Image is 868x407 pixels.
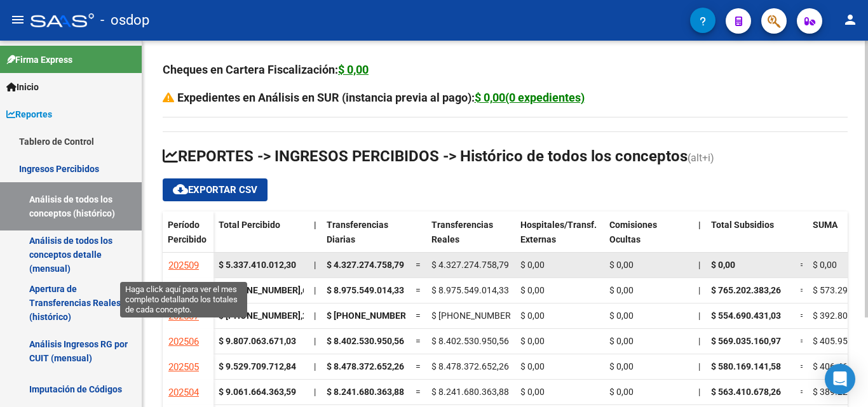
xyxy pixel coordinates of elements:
span: = [416,336,421,346]
datatable-header-cell: Hospitales/Transf. Externas [515,211,604,265]
span: $ 8.241.680.363,88 [327,387,404,397]
span: = [416,285,421,295]
strong: $ 9.061.664.363,59 [219,387,296,397]
span: 202505 [168,361,199,373]
span: (alt+i) [688,152,714,164]
span: | [314,361,316,371]
datatable-header-cell: Período Percibido [163,211,214,265]
span: $ 569.035.160,97 [711,336,781,346]
div: $ 0,00 [338,61,369,79]
button: Exportar CSV [163,178,268,201]
span: | [314,220,316,230]
span: $ 8.975.549.014,33 [327,285,404,295]
span: $ 0,00 [711,260,735,270]
span: | [698,361,700,371]
span: 202506 [168,336,199,347]
span: REPORTES -> INGRESOS PERCIBIDOS -> Histórico de todos los conceptos [163,147,688,165]
span: Reportes [6,107,52,121]
datatable-header-cell: Total Subsidios [706,211,795,265]
span: | [314,336,316,346]
span: | [314,260,316,270]
span: Período Percibido [168,220,207,244]
strong: $ [PHONE_NUMBER],67 [219,285,313,295]
span: = [800,285,805,295]
span: $ 8.402.530.950,56 [327,336,404,346]
span: $ 0,00 [609,285,634,295]
span: | [314,310,316,321]
mat-icon: person [843,12,858,27]
span: | [698,387,700,397]
span: | [314,285,316,295]
datatable-header-cell: Transferencias Diarias [322,211,410,265]
span: Transferencias Diarias [327,220,388,244]
span: $ 8.478.372.652,26 [431,361,509,371]
span: 202504 [168,387,199,398]
strong: Expedientes en Análisis en SUR (instancia previa al pago): [177,91,585,104]
div: Open Intercom Messenger [825,364,855,394]
strong: $ [PHONE_NUMBER],22 [219,310,313,321]
mat-icon: menu [10,12,25,27]
mat-icon: cloud_download [173,182,188,197]
span: $ 4.327.274.758,79 [431,260,509,270]
span: 202507 [168,310,199,322]
span: Inicio [6,80,39,94]
span: $ 8.241.680.363,88 [431,387,509,397]
span: $ 0,00 [609,310,634,321]
span: $ [PHONE_NUMBER],42 [431,310,526,321]
span: $ 0,00 [520,361,545,371]
span: = [416,361,421,371]
strong: $ 9.529.709.712,84 [219,361,296,371]
datatable-header-cell: | [693,211,706,265]
span: SUMA [813,220,837,230]
span: - osdop [100,6,149,34]
span: $ [PHONE_NUMBER],42 [327,310,421,321]
span: Firma Express [6,53,72,67]
span: = [416,387,421,397]
span: $ 0,00 [609,387,634,397]
span: | [698,310,700,321]
span: $ 0,00 [520,310,545,321]
span: Hospitales/Transf. Externas [520,220,597,244]
span: | [698,336,700,346]
span: = [416,260,421,270]
strong: $ 9.807.063.671,03 [219,336,296,346]
span: | [698,260,700,270]
span: | [314,387,316,397]
span: = [800,336,805,346]
span: $ 0,00 [609,361,634,371]
span: $ 765.202.383,26 [711,285,781,295]
span: $ 0,00 [813,260,837,270]
span: $ 4.327.274.758,79 [327,260,404,270]
span: $ 0,00 [609,260,634,270]
span: $ 580.169.141,58 [711,361,781,371]
span: = [800,260,805,270]
span: $ 8.975.549.014,33 [431,285,509,295]
span: $ 554.690.431,03 [711,310,781,321]
span: $ 563.410.678,26 [711,387,781,397]
span: | [698,220,701,230]
span: Exportar CSV [173,184,257,196]
span: $ 8.478.372.652,26 [327,361,404,371]
datatable-header-cell: Transferencias Reales [426,211,515,265]
span: $ 8.402.530.950,56 [431,336,509,346]
datatable-header-cell: Comisiones Ocultas [604,211,693,265]
strong: Cheques en Cartera Fiscalización: [163,63,369,76]
span: $ 0,00 [520,387,545,397]
span: Comisiones Ocultas [609,220,657,244]
span: Transferencias Reales [431,220,493,244]
span: = [416,310,421,321]
span: Total Percibido [219,220,280,230]
span: | [698,285,700,295]
span: $ 0,00 [520,336,545,346]
span: $ 0,00 [520,260,545,270]
span: 202509 [168,260,199,271]
span: $ 0,00 [520,285,545,295]
strong: $ 5.337.410.012,30 [219,260,296,270]
span: Total Subsidios [711,220,774,230]
datatable-header-cell: | [309,211,322,265]
span: 202508 [168,285,199,297]
div: $ 0,00(0 expedientes) [475,89,585,107]
span: = [800,361,805,371]
span: = [800,310,805,321]
datatable-header-cell: Total Percibido [214,211,309,265]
